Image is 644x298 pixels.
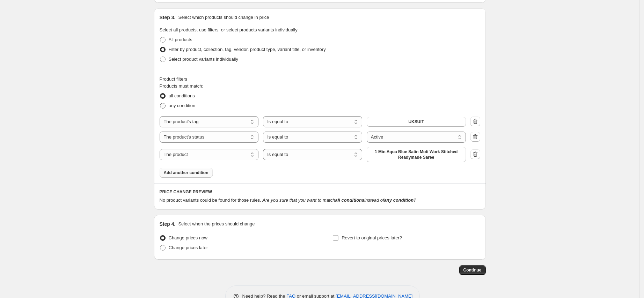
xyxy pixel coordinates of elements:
span: Add another condition [164,170,208,176]
span: Select product variants individually [169,57,238,62]
b: all conditions [335,198,364,203]
span: Change prices later [169,245,208,250]
span: Continue [463,267,482,273]
p: Select which products should change in price [178,14,269,21]
button: Continue [459,265,486,275]
p: Select when the prices should change [178,221,255,228]
span: UKSUIT [408,119,424,125]
span: all conditions [169,93,195,98]
span: Revert to original prices later? [342,235,402,240]
button: 1 Min Aqua Blue Satin Moti Work Stitched Readymade Saree [367,147,466,162]
h6: PRICE CHANGE PREVIEW [160,189,480,195]
span: Products must match: [160,83,204,89]
span: Filter by product, collection, tag, vendor, product type, variant title, or inventory [169,47,326,52]
span: All products [169,37,192,42]
h2: Step 3. [160,14,176,21]
span: 1 Min Aqua Blue Satin Moti Work Stitched Readymade Saree [371,149,462,160]
i: Are you sure that you want to match instead of ? [262,198,416,203]
b: any condition [384,198,414,203]
h2: Step 4. [160,221,176,228]
span: Select all products, use filters, or select products variants individually [160,27,298,32]
span: No product variants could be found for those rules. [160,198,261,203]
div: Product filters [160,76,480,83]
span: any condition [169,103,196,108]
button: Add another condition [160,168,213,178]
span: Change prices now [169,235,207,240]
button: UKSUIT [367,117,466,127]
